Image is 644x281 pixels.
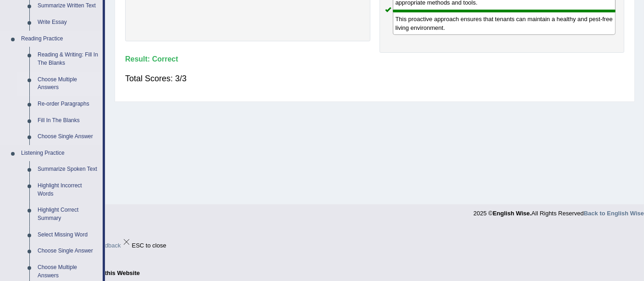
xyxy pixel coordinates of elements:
[33,161,103,178] a: Summarize Spoken Text
[132,242,166,249] span: ESC to close
[33,112,103,129] a: Fill In The Blanks
[94,242,121,249] span: Feedback
[33,72,103,96] a: Choose Multiple Answers
[33,129,103,145] a: Choose Single Answer
[33,178,103,202] a: Highlight Incorrect Words
[33,14,103,31] a: Write Essay
[17,145,103,162] a: Listening Practice
[33,47,103,71] a: Reading & Writing: Fill In The Blanks
[17,31,103,47] a: Reading Practice
[33,243,103,259] a: Choose Single Answer
[125,67,624,90] div: Total Scores: 3/3
[125,55,624,63] h4: Result:
[33,96,103,112] a: Re-order Paragraphs
[393,11,616,35] div: This proactive approach ensures that tenants can maintain a healthy and pest-free living environm...
[33,227,103,243] a: Select Missing Word
[33,202,103,226] a: Highlight Correct Summary
[584,210,644,217] a: Back to English Wise
[493,210,531,217] strong: English Wise.
[473,204,644,218] div: 2025 © All Rights Reserved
